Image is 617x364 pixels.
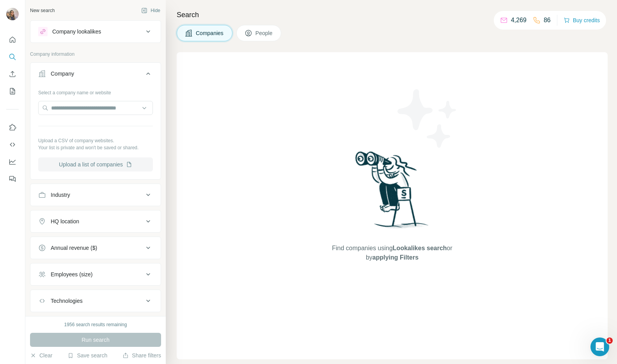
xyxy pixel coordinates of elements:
[136,5,166,16] button: Hide
[6,120,19,134] button: Use Surfe on LinkedIn
[330,244,454,262] span: Find companies using or by
[51,244,97,252] div: Annual revenue ($)
[38,144,153,151] p: Your list is private and won't be saved or shared.
[38,86,153,96] div: Select a company name or website
[177,9,608,20] h4: Search
[30,186,161,204] button: Industry
[6,8,19,20] img: Avatar
[392,83,463,154] img: Surfe Illustration - Stars
[30,352,52,359] button: Clear
[6,67,19,81] button: Enrich CSV
[6,84,19,98] button: My lists
[30,292,161,310] button: Technologies
[30,239,161,257] button: Annual revenue ($)
[51,297,83,305] div: Technologies
[38,157,153,171] button: Upload a list of companies
[393,245,447,251] span: Lookalikes search
[6,50,19,64] button: Search
[196,29,224,37] span: Companies
[564,15,600,26] button: Buy credits
[544,16,551,25] p: 86
[30,265,161,284] button: Employees (size)
[30,22,161,41] button: Company lookalikes
[255,29,273,37] span: People
[511,16,527,25] p: 4,269
[352,149,433,236] img: Surfe Illustration - Woman searching with binoculars
[51,191,70,199] div: Industry
[6,172,19,186] button: Feedback
[30,212,161,231] button: HQ location
[64,321,127,328] div: 1956 search results remaining
[6,33,19,47] button: Quick start
[51,217,79,225] div: HQ location
[590,337,609,356] iframe: Intercom live chat
[372,254,418,261] span: applying Filters
[51,70,74,78] div: Company
[67,352,107,359] button: Save search
[122,352,161,359] button: Share filters
[38,137,153,144] p: Upload a CSV of company websites.
[6,138,19,152] button: Use Surfe API
[6,155,19,169] button: Dashboard
[51,270,92,278] div: Employees (size)
[30,7,55,14] div: New search
[52,28,101,35] div: Company lookalikes
[30,64,161,86] button: Company
[606,337,613,344] span: 1
[30,51,161,58] p: Company information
